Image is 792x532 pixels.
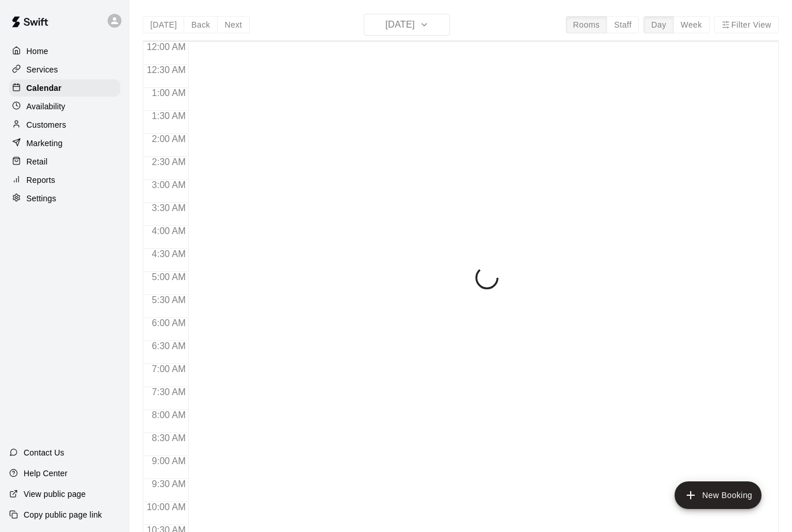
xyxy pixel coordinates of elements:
span: 10:00 AM [144,502,189,512]
a: Home [9,43,120,60]
span: 12:00 AM [144,42,189,52]
span: 8:00 AM [149,410,189,420]
p: Help Center [24,468,67,479]
a: Retail [9,153,120,170]
p: View public page [24,488,86,500]
span: 5:00 AM [149,272,189,282]
p: Copy public page link [24,509,102,520]
span: 4:00 AM [149,226,189,236]
p: Settings [26,193,56,204]
p: Services [26,64,58,75]
span: 3:30 AM [149,203,189,213]
p: Calendar [26,82,62,94]
p: Contact Us [24,447,64,458]
a: Reports [9,171,120,189]
a: Availability [9,98,120,115]
p: Availability [26,101,66,112]
a: Calendar [9,79,120,97]
span: 6:00 AM [149,318,189,328]
span: 2:30 AM [149,157,189,167]
a: Customers [9,116,120,133]
p: Reports [26,174,55,186]
p: Customers [26,119,66,131]
a: Services [9,61,120,78]
span: 7:00 AM [149,364,189,374]
span: 9:00 AM [149,456,189,466]
span: 9:30 AM [149,479,189,489]
span: 12:30 AM [144,65,189,75]
span: 1:30 AM [149,111,189,121]
span: 4:30 AM [149,249,189,259]
span: 1:00 AM [149,88,189,98]
span: 6:30 AM [149,341,189,351]
span: 7:30 AM [149,387,189,397]
span: 8:30 AM [149,433,189,443]
span: 5:30 AM [149,295,189,305]
button: add [675,481,761,509]
span: 3:00 AM [149,180,189,190]
span: 2:00 AM [149,134,189,144]
p: Home [26,45,48,57]
p: Retail [26,156,48,167]
a: Marketing [9,135,120,152]
a: Settings [9,190,120,207]
p: Marketing [26,137,63,149]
